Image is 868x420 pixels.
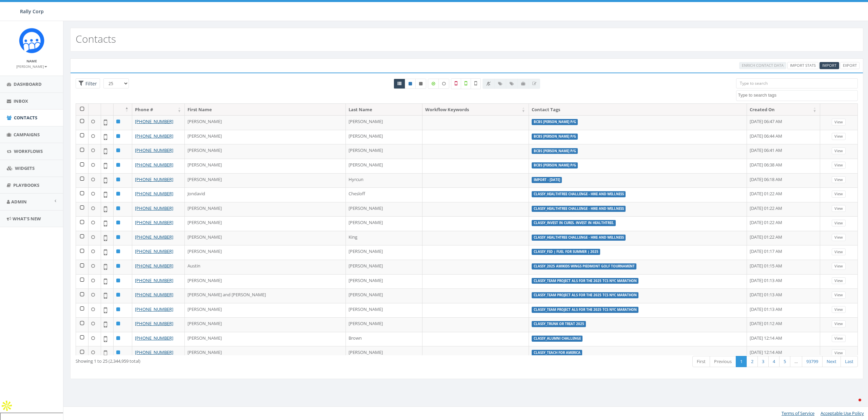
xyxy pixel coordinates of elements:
a: [PHONE_NUMBER] [135,147,173,153]
a: Next [822,356,841,367]
label: Import - [DATE] [532,177,562,183]
a: View [832,306,846,313]
td: [PERSON_NAME] [346,216,422,231]
span: Advance Filter [76,78,100,89]
a: View [832,119,846,126]
td: [DATE] 01:13 AM [747,288,820,303]
td: [PERSON_NAME] [185,303,346,318]
td: [PERSON_NAME] [185,317,346,332]
td: [PERSON_NAME] [346,144,422,159]
a: View [832,133,846,140]
th: Phone #: activate to sort column ascending [132,104,185,116]
td: Jondavid [185,187,346,202]
td: [PERSON_NAME] [346,346,422,361]
a: View [832,320,846,327]
a: First [692,356,710,367]
th: First Name [185,104,346,116]
span: Dashboard [14,81,42,87]
a: View [832,162,846,169]
td: [PERSON_NAME] [346,317,422,332]
span: Rally Corp [20,8,44,15]
td: [PERSON_NAME] [185,332,346,346]
label: Not a Mobile [451,78,461,89]
td: [PERSON_NAME] [185,115,346,130]
td: [DATE] 06:38 AM [747,159,820,173]
a: Opted Out [415,79,426,89]
a: [PHONE_NUMBER] [135,205,173,211]
td: [PERSON_NAME] [185,231,346,245]
span: What's New [13,216,41,222]
span: Campaigns [14,132,40,138]
td: [PERSON_NAME] [346,303,422,318]
a: Import Stats [787,62,818,69]
span: Admin [11,199,27,205]
td: [DATE] 01:17 AM [747,245,820,260]
td: [DATE] 06:47 AM [747,115,820,130]
td: [PERSON_NAME] [185,159,346,173]
td: [PERSON_NAME] [185,245,346,260]
a: Export [840,62,860,69]
span: Workflows [14,148,43,154]
label: classy_Trunk or Treat 2025 [532,321,586,327]
i: This phone number is subscribed and will receive texts. [409,82,412,86]
small: Name [26,59,37,63]
a: [PHONE_NUMBER] [135,335,173,341]
i: This phone number is unsubscribed and has opted-out of all texts. [419,82,422,86]
label: classy_FSD | Fuel for Summer | 2025 [532,249,600,255]
td: [PERSON_NAME] [346,159,422,173]
label: classy_Alumni Challenge [532,336,583,342]
h2: Contacts [76,33,116,44]
a: … [790,356,802,367]
span: Contacts [14,115,37,121]
a: [PHONE_NUMBER] [135,320,173,326]
a: [PHONE_NUMBER] [135,263,173,269]
a: View [832,191,846,198]
a: Last [841,356,858,367]
td: [PERSON_NAME] [185,144,346,159]
a: [PHONE_NUMBER] [135,306,173,312]
label: classy_Team Project ALS for the 2025 TCS NYC Marathon [532,292,639,298]
td: Chesloff [346,187,422,202]
td: Brown [346,332,422,346]
a: View [832,263,846,270]
iframe: Intercom live chat [845,397,861,413]
th: Workflow Keywords: activate to sort column ascending [422,104,529,116]
a: 2 [747,356,758,367]
td: Hyrcun [346,173,422,188]
label: classy_HealthTree Challenge - Hike and Wellness [532,206,626,212]
td: [PERSON_NAME] [185,216,346,231]
a: View [832,205,846,212]
a: [PERSON_NAME] [16,63,47,69]
label: BCBS [PERSON_NAME] P/G [532,119,578,125]
td: [DATE] 01:13 AM [747,274,820,289]
label: classy_Teach For America [532,350,583,356]
div: Showing 1 to 25 (2,344,959 total) [76,355,396,364]
a: All contacts [394,79,405,89]
a: View [832,147,846,155]
td: [DATE] 06:41 AM [747,144,820,159]
a: 93799 [802,356,823,367]
a: View [832,248,846,256]
label: classy_HealthTree Challenge - Hike and Wellness [532,191,626,197]
td: [PERSON_NAME] [346,274,422,289]
label: Validated [461,78,471,89]
th: Last Name [346,104,422,116]
textarea: Search [738,92,858,98]
td: [DATE] 12:14 AM [747,332,820,346]
a: 1 [736,356,747,367]
td: [DATE] 01:22 AM [747,216,820,231]
a: Import [820,62,839,69]
td: [DATE] 12:14 AM [747,346,820,361]
td: [PERSON_NAME] [185,130,346,144]
label: classy_HealthTree Challenge - Hike and Wellness [532,235,626,241]
td: [PERSON_NAME] [346,245,422,260]
a: [PHONE_NUMBER] [135,219,173,225]
a: 5 [779,356,790,367]
a: Active [405,79,416,89]
td: King [346,231,422,245]
a: View [832,220,846,227]
td: [DATE] 01:22 AM [747,187,820,202]
span: Playbooks [13,182,39,188]
label: Data not Enriched [438,79,449,89]
input: Type to search [736,78,858,88]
